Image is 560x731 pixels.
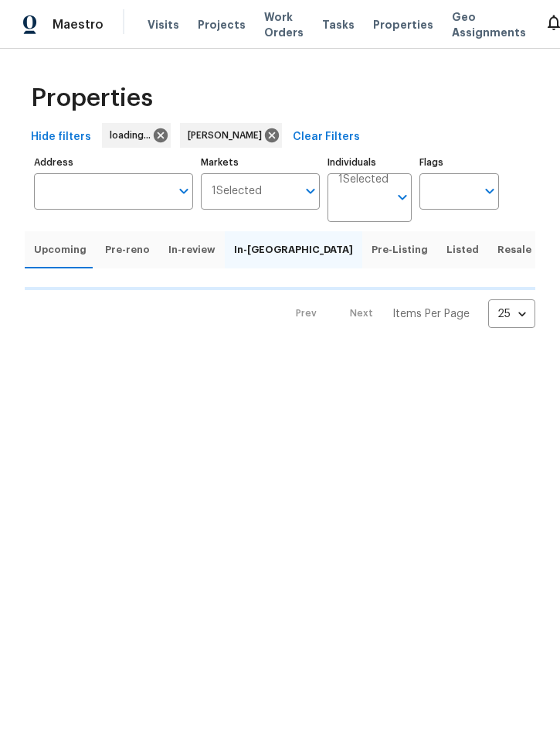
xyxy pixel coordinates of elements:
[322,19,355,30] span: Tasks
[168,241,216,258] span: In-review
[392,306,470,322] p: Items Per Page
[488,294,535,334] div: 25
[212,185,262,198] span: 1 Selected
[446,241,479,258] span: Listed
[419,158,499,167] label: Flags
[338,173,389,186] span: 1 Selected
[105,241,150,258] span: Pre-reno
[25,123,97,152] button: Hide filters
[264,9,304,40] span: Work Orders
[452,9,526,40] span: Geo Assignments
[34,158,193,167] label: Address
[392,186,413,208] button: Open
[497,241,531,258] span: Resale
[479,180,501,202] button: Open
[372,241,428,258] span: Pre-Listing
[188,128,268,143] span: [PERSON_NAME]
[31,128,91,147] span: Hide filters
[34,241,87,258] span: Upcoming
[180,123,282,148] div: [PERSON_NAME]
[234,241,353,258] span: In-[GEOGRAPHIC_DATA]
[31,91,153,106] span: Properties
[110,128,157,143] span: loading...
[373,17,433,32] span: Properties
[300,180,321,202] button: Open
[198,17,246,32] span: Projects
[53,17,104,32] span: Maestro
[201,158,320,167] label: Markets
[293,128,360,147] span: Clear Filters
[287,123,366,152] button: Clear Filters
[328,158,412,167] label: Individuals
[173,180,195,202] button: Open
[281,299,535,328] nav: Pagination Navigation
[148,17,179,32] span: Visits
[102,123,171,148] div: loading...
